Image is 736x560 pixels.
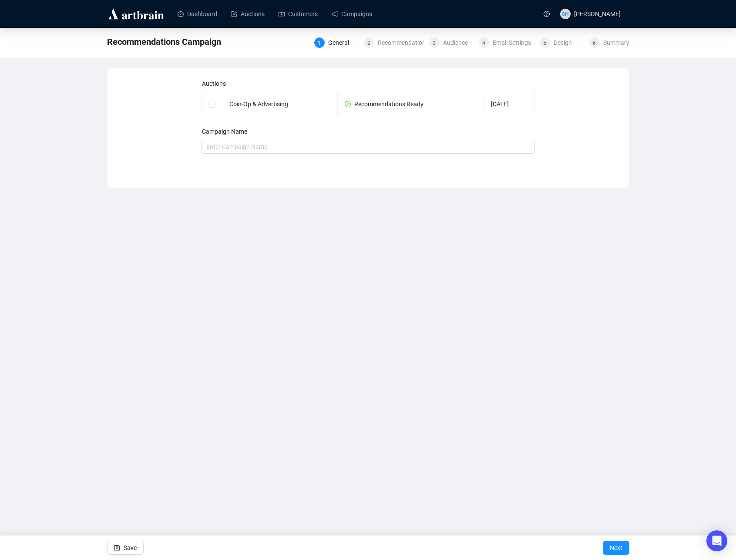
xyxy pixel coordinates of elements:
[222,92,337,116] td: Coin-Op & Advertising
[202,80,226,87] label: Auctions
[202,128,247,135] label: Campaign Name
[367,40,370,46] span: 2
[493,37,536,48] div: Email Settings
[554,37,577,48] div: Design
[107,541,144,555] button: Save
[345,101,351,107] span: check-circle
[107,7,165,21] img: logo
[328,37,354,48] div: General
[114,545,120,551] span: save
[544,11,550,17] span: question-circle
[378,37,434,48] div: Recommendations
[574,10,621,17] span: [PERSON_NAME]
[279,3,318,25] a: Customers
[482,40,485,46] span: 4
[231,3,265,25] a: Auctions
[479,37,534,48] div: 4Email Settings
[484,92,534,116] td: [DATE]
[603,37,629,48] div: Summary
[433,40,436,46] span: 3
[603,541,629,555] button: Next
[589,37,629,48] div: 6Summary
[593,40,596,46] span: 6
[318,40,321,46] span: 1
[107,35,221,49] span: Recommendations Campaign
[543,40,546,46] span: 5
[345,101,423,108] span: Recommendations Ready
[443,37,473,48] div: Audience
[562,10,568,18] span: SH
[364,37,424,48] div: 2Recommendations
[540,37,584,48] div: 5Design
[124,536,137,560] span: Save
[178,3,217,25] a: Dashboard
[429,37,474,48] div: 3Audience
[332,3,372,25] a: Campaigns
[706,530,727,551] div: Open Intercom Messenger
[314,37,359,48] div: 1General
[201,140,535,154] input: Enter Campaign Name
[610,536,622,560] span: Next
